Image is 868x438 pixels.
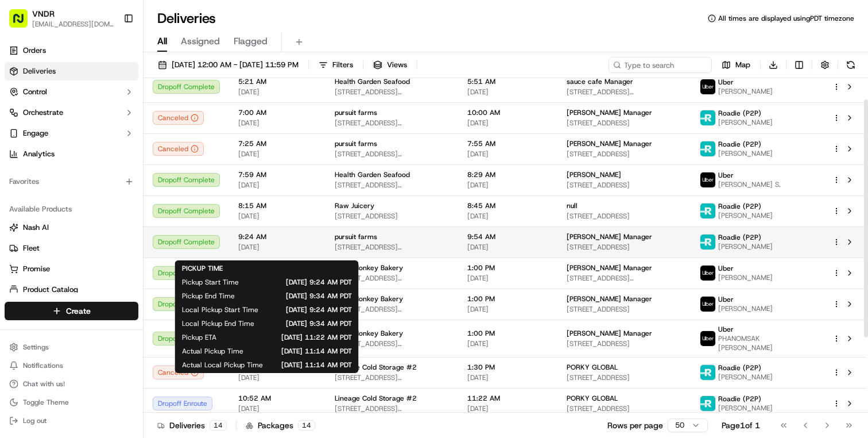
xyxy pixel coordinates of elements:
span: [STREET_ADDRESS][PERSON_NAME] [335,305,449,314]
span: Engage [23,128,48,139]
button: Map [716,57,755,73]
span: [DATE] [467,404,548,413]
span: 1:00 PM [467,329,548,338]
span: • [95,178,99,187]
button: Engage [5,124,138,143]
span: Flagged [234,34,268,48]
img: roadie-logo-v2.jpg [700,141,715,156]
img: uber-new-logo.jpeg [700,297,715,312]
div: Available Products [5,200,138,218]
span: [STREET_ADDRESS][PERSON_NAME] [567,274,681,283]
span: Orchestrate [23,107,63,118]
div: Start new chat [52,110,188,121]
span: [DATE] [467,243,548,252]
span: 10:52 AM [238,394,316,403]
span: 7:25 AM [238,139,316,148]
span: [DATE] [238,212,316,221]
img: roadie-logo-v2.jpg [700,235,715,249]
button: Notifications [5,358,138,374]
div: 14 [210,420,227,431]
a: Fleet [9,243,134,253]
img: uber-new-logo.jpeg [700,266,715,281]
span: [DATE] [467,180,548,190]
span: Deliveries [23,66,56,76]
input: Got a question? Start typing here... [30,74,207,86]
span: 8:45 AM [467,201,548,210]
span: Product Catalog [23,285,78,295]
button: Canceled [153,111,204,125]
button: Settings [5,339,138,355]
img: Masood Aslam [11,198,30,217]
span: [DATE] 9:34 AM PDT [273,319,352,328]
span: 5:21 AM [238,77,316,86]
button: Promise [5,260,138,278]
span: Chat with us! [23,379,65,389]
span: [STREET_ADDRESS] [567,180,681,190]
span: 1:00 PM [467,263,548,272]
span: Uber [718,264,734,273]
span: [STREET_ADDRESS][PERSON_NAME] [335,87,449,97]
span: Local Pickup Start Time [182,305,258,314]
span: [DATE] [467,87,548,97]
span: [PERSON_NAME] [718,372,773,382]
span: PICKUP TIME [182,264,223,273]
div: 💻 [97,258,106,267]
img: uber-new-logo.jpeg [700,331,715,346]
span: 7:00 AM [238,108,316,117]
span: [DATE] [238,404,316,413]
img: 1736555255976-a54dd68f-1ca7-489b-9aae-adbdc363a1c4 [11,110,32,130]
span: Analytics [23,149,55,159]
span: [DATE] 11:14 AM PDT [262,347,352,356]
span: All [157,34,167,48]
span: [DATE] 11:22 AM PDT [235,333,352,342]
span: [STREET_ADDRESS][PERSON_NAME] [335,404,449,413]
span: PORKY GLOBAL [567,394,618,403]
a: Nash AI [9,222,134,233]
button: [EMAIL_ADDRESS][DOMAIN_NAME] [32,20,114,29]
div: 📗 [11,258,21,267]
button: Product Catalog [5,281,138,299]
div: Canceled [153,366,204,379]
span: 7:55 AM [467,139,548,148]
span: [DATE] [102,178,125,187]
button: Toggle Theme [5,394,138,410]
span: [DATE] [467,274,548,283]
button: Canceled [153,142,204,156]
img: uber-new-logo.jpeg [700,172,715,187]
span: [PERSON_NAME] [718,273,773,282]
span: [STREET_ADDRESS] [567,212,681,221]
span: null [567,201,578,210]
span: [PERSON_NAME] [718,211,773,220]
span: [DATE] [238,373,316,382]
div: Packages [246,420,315,431]
span: 10:00 AM [467,108,548,117]
span: [DATE] 11:14 AM PDT [281,360,352,370]
img: 1736555255976-a54dd68f-1ca7-489b-9aae-adbdc363a1c4 [23,210,32,219]
button: Orchestrate [5,103,138,122]
span: [DATE] [467,212,548,221]
a: Orders [5,41,138,60]
span: [PERSON_NAME] [36,209,93,218]
span: [DATE] [467,339,548,348]
span: Toggle Theme [23,398,69,407]
button: [DATE] 12:00 AM - [DATE] 11:59 PM [153,57,304,73]
span: Uber [718,171,734,180]
span: Knowledge Base [23,257,88,268]
span: [STREET_ADDRESS] [567,373,681,382]
span: Views [387,60,407,70]
span: Health Garden Seafood [335,170,410,179]
span: Orders [23,45,46,56]
span: Roadie (P2P) [718,109,761,118]
button: Filters [313,57,358,73]
span: Log out [23,416,46,425]
span: [PERSON_NAME] [567,170,621,179]
span: [STREET_ADDRESS] [567,404,681,413]
a: Analytics [5,145,138,163]
img: roadie-logo-v2.jpg [700,110,715,125]
span: Roadie (P2P) [718,394,761,404]
span: [STREET_ADDRESS] [335,212,449,221]
a: 📗Knowledge Base [7,252,92,273]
